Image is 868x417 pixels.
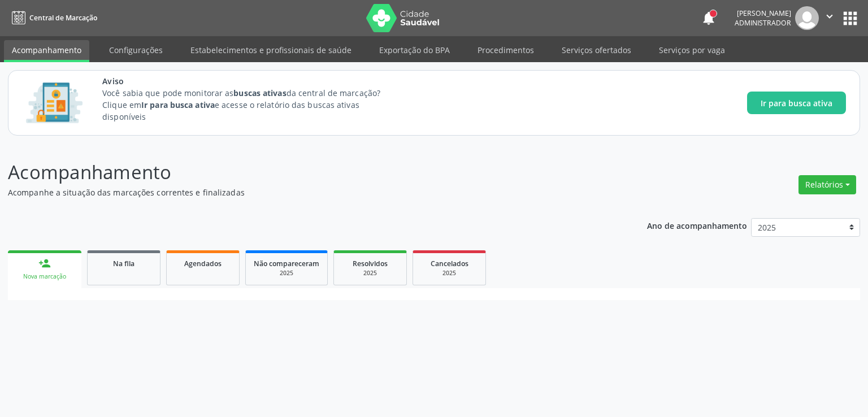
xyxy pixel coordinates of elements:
[651,40,733,60] a: Serviços por vaga
[840,8,860,28] button: apps
[184,259,222,268] span: Agendados
[747,92,846,114] button: Ir para busca ativa
[233,88,286,98] strong: buscas ativas
[761,97,832,109] span: Ir para busca ativa
[798,175,856,194] button: Relatórios
[470,40,542,60] a: Procedimentos
[554,40,639,60] a: Serviços ofertados
[701,10,717,26] button: notifications
[431,259,468,268] span: Cancelados
[735,18,791,28] span: Administrador
[101,40,171,60] a: Configurações
[38,257,51,270] div: person_add
[421,269,478,277] div: 2025
[102,87,401,123] p: Você sabia que pode monitorar as da central de marcação? Clique em e acesse o relatório das busca...
[16,272,73,281] div: Nova marcação
[102,75,401,87] span: Aviso
[795,6,819,30] img: img
[22,77,86,128] img: Imagem de CalloutCard
[141,99,215,110] strong: Ir para busca ativa
[819,6,840,30] button: 
[371,40,458,60] a: Exportação do BPA
[183,40,359,60] a: Estabelecimentos e profissionais de saúde
[8,186,605,198] p: Acompanhe a situação das marcações correntes e finalizadas
[647,218,747,232] p: Ano de acompanhamento
[113,259,134,268] span: Na fila
[342,269,398,277] div: 2025
[735,8,791,18] div: [PERSON_NAME]
[8,8,97,27] a: Central de Marcação
[8,158,605,186] p: Acompanhamento
[823,10,836,23] i: 
[254,269,319,277] div: 2025
[29,13,97,23] span: Central de Marcação
[4,40,89,62] a: Acompanhamento
[353,259,388,268] span: Resolvidos
[254,259,319,268] span: Não compareceram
